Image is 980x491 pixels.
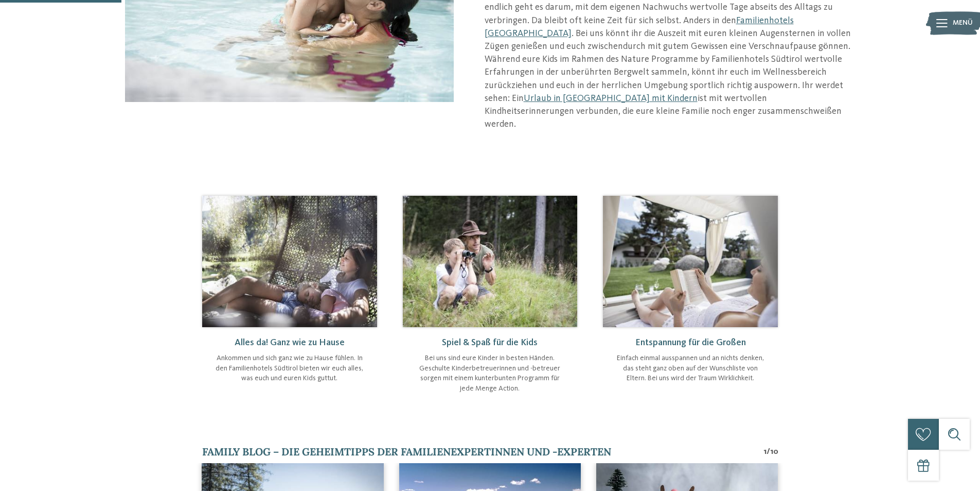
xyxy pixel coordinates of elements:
p: Ankommen und sich ganz wie zu Hause fühlen. In den Familienhotels Südtirol bieten wir euch alles,... [212,353,367,384]
span: Alles da! Ganz wie zu Hause [235,338,345,347]
span: / [767,446,770,458]
span: Spiel & Spaß für die Kids [442,338,538,347]
a: Urlaub in [GEOGRAPHIC_DATA] mit Kindern [524,94,698,103]
p: Einfach einmal ausspannen und an nichts denken, das steht ganz oben auf der Wunschliste von Elter... [613,353,768,384]
p: Bei uns sind eure Kinder in besten Händen. Geschulte Kinderbetreuerinnen und -betreuer sorgen mit... [413,353,567,394]
img: Urlaub als Single mit Kind – Erholung pur [202,196,377,327]
span: Entspannung für die Großen [635,338,746,347]
span: 10 [770,446,778,458]
a: Familienhotels [GEOGRAPHIC_DATA] [485,16,794,38]
img: Urlaub als Single mit Kind – Erholung pur [403,196,578,327]
span: Family Blog – die Geheimtipps der Familienexpertinnen und -experten [202,445,611,458]
span: 1 [763,446,767,458]
img: Urlaub als Single mit Kind – Erholung pur [603,196,778,327]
